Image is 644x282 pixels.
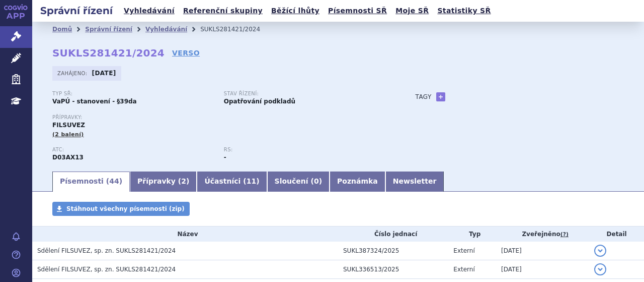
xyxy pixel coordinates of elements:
p: Přípravky: [52,115,395,121]
a: VERSO [172,48,200,58]
td: [DATE] [496,260,589,279]
strong: BŘEZOVÁ KŮRA [52,154,84,161]
a: Účastníci (11) [197,172,267,192]
a: Poznámka [330,172,385,192]
button: detail [594,245,606,257]
strong: [DATE] [92,70,116,77]
a: Vyhledávání [145,26,187,33]
h3: Tagy [416,91,432,103]
h2: Správní řízení [32,4,121,18]
p: Stav řízení: [224,91,385,97]
a: Moje SŘ [392,4,432,18]
a: Sloučení (0) [267,172,330,192]
span: Stáhnout všechny písemnosti (zip) [66,205,185,212]
td: SUKL336513/2025 [338,260,448,279]
a: Newsletter [385,172,444,192]
strong: Opatřování podkladů [224,98,295,105]
th: Číslo jednací [338,227,448,242]
a: Stáhnout všechny písemnosti (zip) [52,202,190,216]
th: Detail [589,227,644,242]
span: 2 [181,177,186,185]
a: Statistiky SŘ [434,4,494,18]
a: Správní řízení [85,26,132,33]
p: RS: [224,147,385,153]
a: Písemnosti SŘ [325,4,390,18]
th: Název [32,227,338,242]
span: 11 [247,177,256,185]
button: detail [594,263,606,275]
a: Referenční skupiny [180,4,266,18]
th: Typ [448,227,496,242]
a: Vyhledávání [121,4,178,18]
td: [DATE] [496,242,589,260]
span: (2 balení) [52,131,84,138]
a: Přípravky (2) [130,172,197,192]
a: Písemnosti (44) [52,172,130,192]
a: Běžící lhůty [268,4,323,18]
td: SUKL387324/2025 [338,242,448,260]
th: Zveřejněno [496,227,589,242]
abbr: (?) [560,231,569,238]
span: Externí [453,247,474,254]
li: SUKLS281421/2024 [200,22,273,37]
strong: SUKLS281421/2024 [52,47,165,59]
span: Sdělení FILSUVEZ, sp. zn. SUKLS281421/2024 [37,247,176,254]
span: 44 [109,177,119,185]
a: + [436,92,445,101]
strong: VaPÚ - stanovení - §39da [52,98,137,105]
p: Typ SŘ: [52,91,214,97]
span: FILSUVEZ [52,122,85,129]
span: Zahájeno: [57,69,89,77]
span: 0 [314,177,319,185]
p: ATC: [52,147,214,153]
span: Sdělení FILSUVEZ, sp. zn. SUKLS281421/2024 [37,266,176,273]
span: Externí [453,266,474,273]
strong: - [224,154,226,161]
a: Domů [52,26,72,33]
